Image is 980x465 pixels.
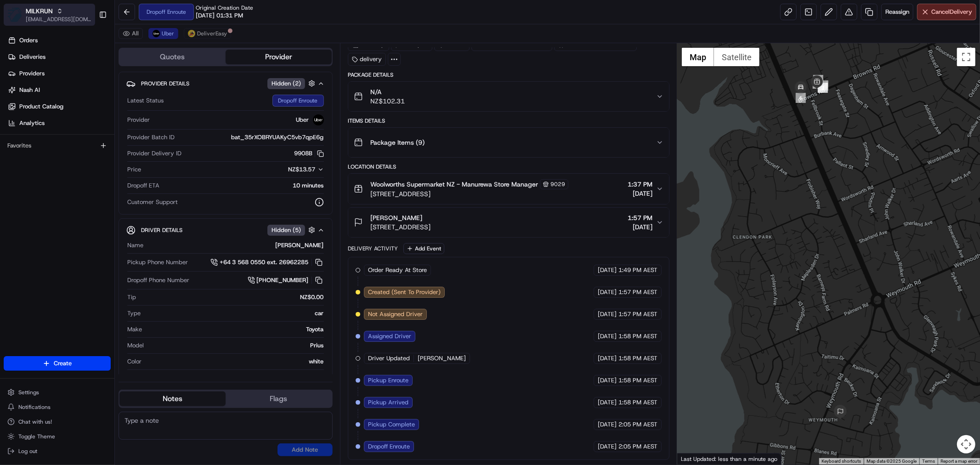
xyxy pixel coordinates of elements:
span: Reassign [885,8,909,16]
span: Driver Details [141,227,182,234]
button: DeliverEasy [184,28,231,39]
span: Chat with us! [18,418,52,425]
button: Notes [119,391,226,406]
span: Provider Batch ID [127,133,175,142]
button: CancelDelivery [917,4,976,20]
span: 2:05 PM AEST [618,442,657,451]
span: Settings [18,389,39,396]
span: Dropoff Phone Number [127,276,189,284]
div: Favorites [4,138,111,153]
button: [PERSON_NAME][STREET_ADDRESS]1:57 PM[DATE] [348,208,669,237]
button: Uber [148,28,178,39]
a: Orders [4,33,114,48]
div: Last Updated: less than a minute ago [677,453,782,465]
span: Pickup Enroute [368,376,408,385]
span: Cancel Delivery [931,8,972,16]
button: Flags [226,391,332,406]
div: Prius [147,341,324,350]
span: Deliveries [19,53,45,61]
button: Show street map [682,48,714,66]
img: uber-new-logo.jpeg [313,114,324,125]
span: 1:58 PM AEST [618,376,657,385]
span: Log out [18,448,37,455]
span: Dropoff Enroute [368,442,410,451]
a: Nash AI [4,83,114,97]
span: [DATE] [598,288,617,296]
span: Notifications [18,403,51,411]
a: Deliveries [4,50,114,64]
span: 1:37 PM [628,180,652,189]
a: Product Catalog [4,99,114,114]
span: Price [127,165,141,174]
button: N/ANZ$102.31 [348,82,669,111]
span: [PERSON_NAME] [370,213,422,222]
button: Map camera controls [957,435,975,454]
span: Not Assigned Driver [368,310,423,318]
button: Log out [4,445,111,458]
a: Report a map error [940,459,977,464]
span: 1:49 PM AEST [618,266,657,274]
button: Keyboard shortcuts [821,458,861,465]
span: Make [127,325,142,334]
div: Location Details [348,163,669,170]
div: NZ$0.00 [140,293,324,301]
div: Delivery Activity [348,245,398,252]
span: [PERSON_NAME] [418,354,466,363]
span: Product Catalog [19,102,63,111]
span: [STREET_ADDRESS] [370,222,431,232]
button: Show satellite imagery [714,48,759,66]
span: Pickup Phone Number [127,258,188,267]
span: Pickup Complete [368,420,415,429]
button: Driver DetailsHidden (5) [126,222,325,238]
span: Nash AI [19,86,40,94]
span: Analytics [19,119,45,127]
span: Driver Updated [368,354,410,363]
span: Order Ready At Store [368,266,427,274]
img: MILKRUN [7,7,22,22]
span: Name [127,241,143,250]
span: Toggle Theme [18,433,55,440]
button: [EMAIL_ADDRESS][DOMAIN_NAME] [26,16,91,23]
button: Notifications [4,401,111,414]
button: 9908B [295,149,324,158]
span: [DATE] [628,189,652,198]
button: Toggle Theme [4,430,111,443]
span: Color [127,357,142,366]
img: delivereasy_logo.png [188,30,195,37]
span: 1:58 PM AEST [618,398,657,407]
div: white [145,357,324,366]
a: Terms (opens in new tab) [922,459,935,464]
span: [PHONE_NUMBER] [257,276,309,284]
button: NZ$13.57 [243,165,324,174]
span: Uber [162,30,174,37]
span: [DATE] [598,398,617,407]
button: Settings [4,386,111,399]
span: Tip [127,293,136,301]
span: [DATE] [598,266,617,274]
button: Chat with us! [4,415,111,428]
span: Original Creation Date [196,4,253,11]
span: +64 3 568 0550 ext. 26962285 [220,258,309,267]
span: NZ$13.57 [289,165,316,173]
button: Provider DetailsHidden (2) [126,76,325,91]
span: [DATE] 01:31 PM [196,11,243,20]
span: License Plate Number [127,374,187,382]
button: All [119,28,143,39]
button: MILKRUN [26,6,53,16]
span: Providers [19,69,45,78]
a: [PHONE_NUMBER] [248,275,324,285]
span: Package Items ( 9 ) [370,138,425,147]
button: MILKRUNMILKRUN[EMAIL_ADDRESS][DOMAIN_NAME] [4,4,95,26]
span: [DATE] [598,354,617,363]
span: Hidden ( 5 ) [272,226,301,234]
span: Hidden ( 2 ) [272,79,301,88]
button: Package Items (9) [348,128,669,157]
span: Model [127,341,144,350]
div: Package Details [348,71,669,79]
span: [DATE] [598,332,617,340]
button: Toggle fullscreen view [957,48,975,66]
div: 10 minutes [163,181,324,190]
div: delivery [348,53,386,66]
